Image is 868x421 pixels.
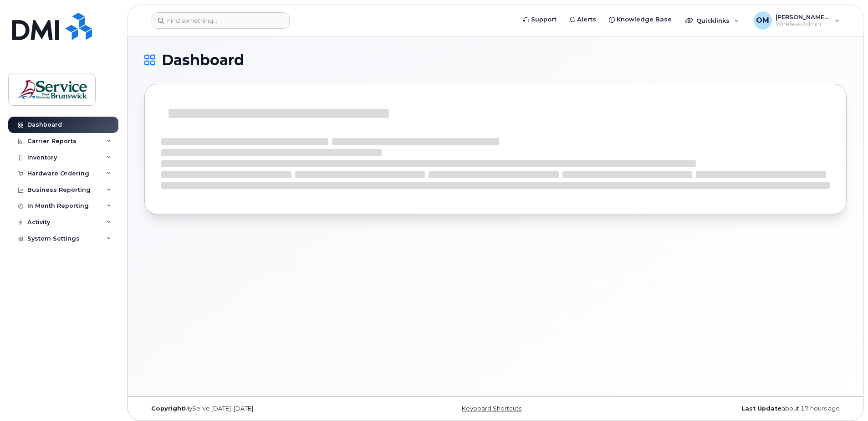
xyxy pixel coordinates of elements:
[462,405,521,412] a: Keyboard Shortcuts
[144,405,378,412] div: MyServe [DATE]–[DATE]
[162,53,244,67] span: Dashboard
[151,405,184,412] strong: Copyright
[613,405,847,412] div: about 17 hours ago
[741,405,781,412] strong: Last Update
